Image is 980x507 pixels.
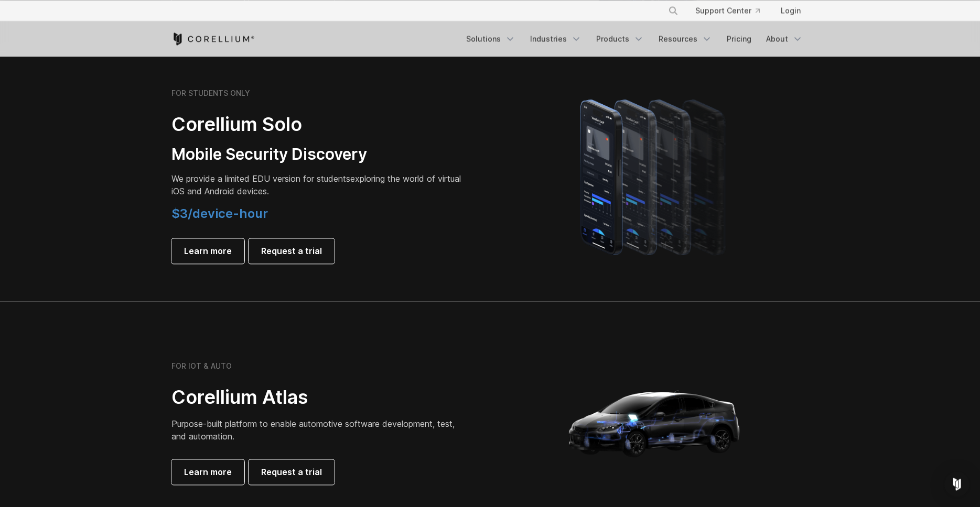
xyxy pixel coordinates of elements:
[249,459,335,484] a: Request a trial
[171,89,250,98] h6: FOR STUDENTS ONLY
[171,361,232,371] h6: FOR IOT & AUTO
[171,172,465,197] p: exploring the world of virtual iOS and Android devices.
[460,29,809,48] div: Navigation Menu
[171,385,465,409] h2: Corellium Atlas
[720,29,758,48] a: Pricing
[944,471,970,497] div: Open Intercom Messenger
[171,173,350,184] span: We provide a limited EDU version for students
[460,29,522,48] a: Solutions
[171,32,255,45] a: Corellium Home
[171,113,465,136] h2: Corellium Solo
[772,1,809,20] a: Login
[652,29,718,48] a: Resources
[171,459,244,484] a: Learn more
[184,245,232,257] span: Learn more
[687,1,768,20] a: Support Center
[171,145,465,164] h3: Mobile Security Discovery
[261,245,322,257] span: Request a trial
[655,1,809,20] div: Navigation Menu
[171,206,268,221] span: $3/device-hour
[590,29,650,48] a: Products
[559,84,750,268] img: A lineup of four iPhone models becoming more gradient and blurred
[171,418,455,442] span: Purpose-built platform to enable automotive software development, test, and automation.
[261,466,322,478] span: Request a trial
[524,29,588,48] a: Industries
[171,238,244,263] a: Learn more
[664,1,683,20] button: Search
[249,238,335,263] a: Request a trial
[184,466,232,478] span: Learn more
[760,29,809,48] a: About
